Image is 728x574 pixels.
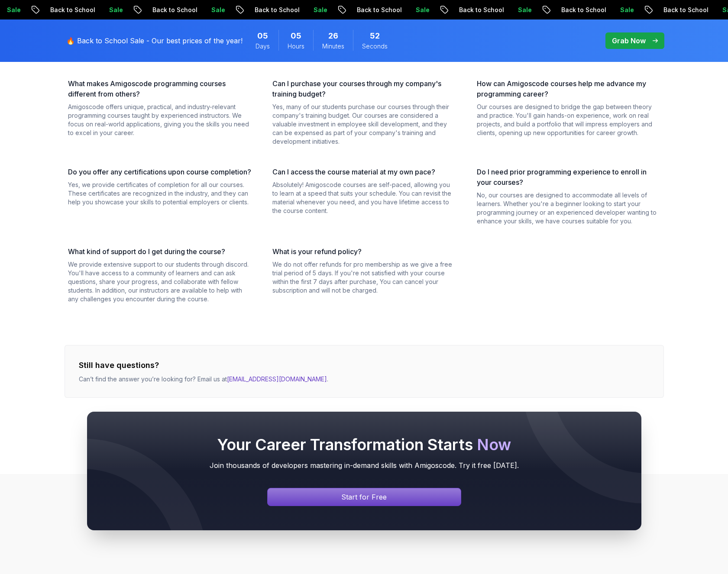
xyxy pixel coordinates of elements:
[477,191,660,226] p: No, our courses are designed to accommodate all levels of learners. Whether you're a beginner loo...
[537,6,596,14] p: Back to School
[477,78,660,99] h3: How can Amigoscode courses help me advance my programming career?
[328,30,338,42] span: 26 Minutes
[362,42,388,51] span: Seconds
[68,167,252,177] h3: Do you offer any certifications upon course completion?
[477,167,660,187] h3: Do I need prior programming experience to enroll in your courses?
[699,6,726,14] p: Sale
[26,6,85,14] p: Back to School
[435,6,494,14] p: Back to School
[85,6,113,14] p: Sale
[104,436,624,453] h2: Your Career Transformation Starts
[66,35,243,46] p: 🔥 Back to School Sale - Our best prices of the year!
[68,260,252,303] p: We provide extensive support to our students through discord. You'll have access to a community o...
[272,181,456,215] p: Absolutely! Amigoscode courses are self-paced, allowing you to learn at a speed that suits your s...
[272,167,456,177] h3: Can I access the course material at my own pace?
[640,6,699,14] p: Back to School
[272,78,456,99] h3: Can I purchase your courses through my company's training budget?
[257,30,268,42] span: 5 Days
[68,181,252,206] p: Yes, we provide certificates of completion for all our courses. These certificates are recognized...
[290,6,317,14] p: Sale
[272,246,456,257] h3: What is your refund policy?
[231,6,290,14] p: Back to School
[596,6,624,14] p: Sale
[612,35,646,46] p: Grab Now
[129,6,188,14] p: Back to School
[370,30,380,42] span: 52 Seconds
[267,488,461,506] a: Signin page
[256,42,270,51] span: Days
[477,435,511,454] span: Now
[494,6,522,14] p: Sale
[68,246,252,257] h3: What kind of support do I get during the course?
[288,42,304,51] span: Hours
[333,6,392,14] p: Back to School
[392,6,420,14] p: Sale
[272,103,456,146] p: Yes, many of our students purchase our courses through their company's training budget. Our cours...
[322,42,344,51] span: Minutes
[68,103,252,137] p: Amigoscode offers unique, practical, and industry-relevant programming courses taught by experien...
[477,103,660,137] p: Our courses are designed to bridge the gap between theory and practice. You'll gain hands-on expe...
[68,78,252,99] h3: What makes Amigoscode programming courses different from others?
[104,460,624,471] p: Join thousands of developers mastering in-demand skills with Amigoscode. Try it free [DATE].
[341,492,387,502] p: Start for Free
[188,6,215,14] p: Sale
[79,359,328,371] h3: Still have questions?
[291,30,301,42] span: 5 Hours
[272,260,456,295] p: We do not offer refunds for pro membership as we give a free trial period of 5 days. If you're no...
